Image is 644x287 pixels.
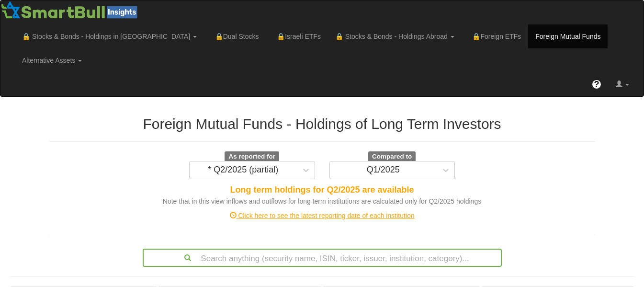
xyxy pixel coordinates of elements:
div: Long term holdings for Q2/2025 are available [49,184,595,196]
span: Compared to [368,151,416,162]
a: Foreign Mutual Funds [528,24,608,48]
div: Note that in this view inflows and outflows for long term institutions are calculated only for Q2... [49,196,595,206]
div: Search anything (security name, ISIN, ticker, issuer, institution, category)... [144,250,501,266]
div: * Q2/2025 (partial) [208,165,278,175]
h2: Foreign Mutual Funds - Holdings of Long Term Investors [49,116,595,132]
a: 🔒Dual Stocks [204,24,266,48]
a: ? [585,72,609,96]
span: As reported for [225,151,279,162]
div: Q1/2025 [367,165,400,175]
span: ? [594,80,599,89]
a: Alternative Assets [15,48,89,72]
a: 🔒 Stocks & Bonds - Holdings in [GEOGRAPHIC_DATA] [15,24,204,48]
div: Click here to see the latest reporting date of each institution [42,211,602,220]
a: 🔒 Stocks & Bonds - Holdings Abroad [328,24,462,48]
a: 🔒Israeli ETFs [266,24,328,48]
a: 🔒Foreign ETFs [462,24,529,48]
img: Smartbull [0,0,141,20]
